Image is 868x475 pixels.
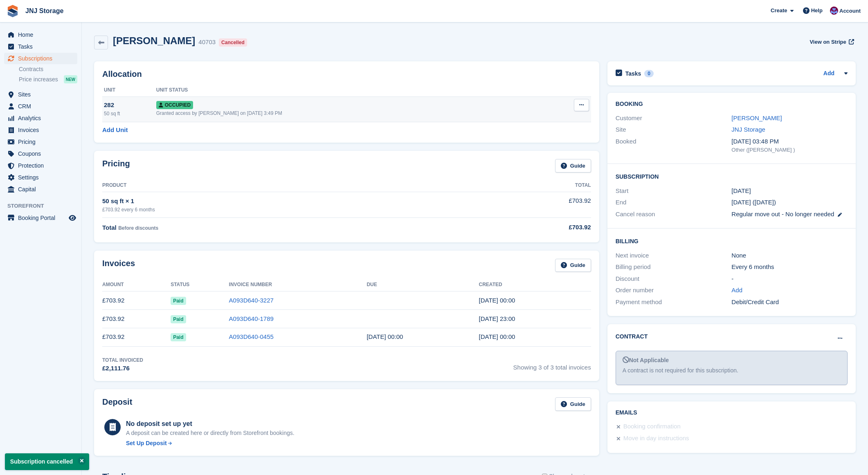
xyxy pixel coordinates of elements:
th: Amount [102,278,171,291]
a: Add [823,69,834,78]
th: Total [452,179,591,192]
h2: Deposit [102,397,132,411]
th: Product [102,179,452,192]
div: £2,111.76 [102,364,143,373]
a: menu [4,160,77,171]
span: Settings [18,172,67,183]
a: menu [4,41,77,52]
h2: Billing [616,237,848,245]
span: Subscriptions [18,53,67,64]
a: JNJ Storage [22,4,67,18]
span: View on Stripe [810,38,846,46]
img: stora-icon-8386f47178a22dfd0bd8f6a31ec36ba5ce8667c1dd55bd0f319d3a0aa187defe.svg [7,5,19,17]
div: Site [616,125,732,134]
div: NEW [64,75,77,83]
a: menu [4,29,77,40]
span: Pricing [18,136,67,148]
h2: Booking [616,101,848,108]
div: 50 sq ft [104,110,156,117]
div: Other ([PERSON_NAME] ) [731,146,848,154]
span: Protection [18,160,67,171]
a: Contracts [19,65,77,73]
a: menu [4,148,77,159]
div: Order number [616,286,732,295]
div: Booking confirmation [623,422,681,432]
a: Guide [555,259,591,272]
div: Cancel reason [616,210,732,219]
a: menu [4,89,77,100]
h2: Tasks [625,70,641,77]
div: Payment method [616,298,732,307]
div: £703.92 [452,223,591,232]
a: A093D640-0455 [229,333,274,340]
span: Sites [18,89,67,100]
a: [PERSON_NAME] [731,114,782,121]
div: Total Invoiced [102,356,143,364]
time: 2024-07-06 23:00:57 UTC [479,333,515,340]
span: Before discounts [118,225,158,231]
td: £703.92 [102,291,171,310]
div: Not Applicable [623,356,841,365]
th: Created [479,278,591,291]
div: Booked [616,137,732,154]
div: Set Up Deposit [126,439,167,448]
img: Jonathan Scrase [830,7,838,15]
a: Add [731,286,742,295]
div: Discount [616,274,732,284]
span: Home [18,29,67,40]
div: End [616,198,732,207]
h2: Allocation [102,69,591,79]
div: Billing period [616,262,732,272]
th: Due [367,278,479,291]
span: Coupons [18,148,67,159]
div: Every 6 months [731,262,848,272]
span: Price increases [19,76,58,83]
time: 2025-01-06 23:00:35 UTC [479,315,515,322]
a: menu [4,53,77,64]
div: Granted access by [PERSON_NAME] on [DATE] 3:49 PM [156,110,539,117]
th: Status [171,278,229,291]
a: menu [4,184,77,195]
div: Customer [616,114,732,123]
div: Move in day instructions [623,434,689,444]
div: - [731,274,848,284]
a: menu [4,101,77,112]
span: Regular move out - No longer needed [731,211,834,217]
a: menu [4,112,77,124]
span: Showing 3 of 3 total invoices [513,356,591,373]
div: 0 [644,70,654,77]
th: Invoice Number [229,278,367,291]
th: Unit [102,84,156,97]
a: A093D640-3227 [229,297,274,304]
a: Set Up Deposit [126,439,295,448]
a: Guide [555,159,591,173]
h2: Invoices [102,259,135,272]
span: Help [811,7,823,15]
span: Paid [171,297,186,305]
div: Next invoice [616,251,732,260]
th: Unit Status [156,84,539,97]
span: Analytics [18,112,67,124]
a: menu [4,124,77,136]
span: CRM [18,101,67,112]
div: 282 [104,101,156,110]
td: £703.92 [102,328,171,346]
div: Cancelled [219,38,247,47]
span: Total [102,224,117,231]
span: Paid [171,315,186,323]
div: A contract is not required for this subscription. [623,366,841,375]
div: £703.92 every 6 months [102,206,452,213]
span: Account [839,7,861,15]
a: JNJ Storage [731,126,765,133]
h2: Subscription [616,172,848,180]
a: View on Stripe [806,35,856,49]
div: No deposit set up yet [126,419,295,429]
h2: [PERSON_NAME] [113,35,195,46]
a: Preview store [67,213,77,223]
h2: Contract [616,332,648,341]
a: menu [4,212,77,224]
div: 40703 [198,38,216,47]
div: Debit/Credit Card [731,298,848,307]
span: Occupied [156,101,193,109]
span: Create [771,7,787,15]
